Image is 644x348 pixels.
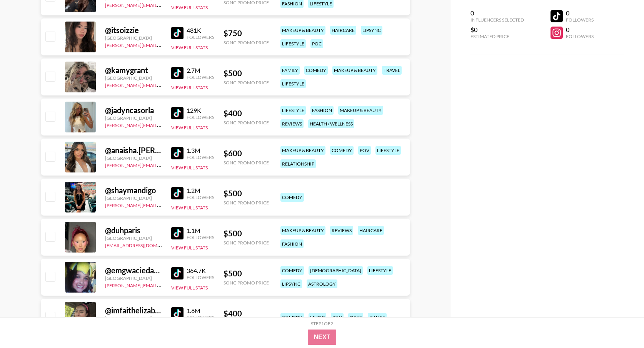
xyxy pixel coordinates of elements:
img: TikTok [171,267,184,279]
button: View Full Stats [171,205,208,211]
a: [PERSON_NAME][EMAIL_ADDRESS][DOMAIN_NAME] [105,281,219,288]
div: lifestyle [280,79,306,88]
div: makeup & beauty [280,226,325,235]
div: [GEOGRAPHIC_DATA] [105,275,162,281]
div: 1.6M [187,307,214,315]
div: makeup & beauty [280,146,325,155]
div: comedy [280,313,304,322]
div: Followers [187,194,214,200]
div: @ emgwaciedawgie [105,266,162,275]
div: @ imfaithelizabeth [105,306,162,315]
div: relationship [280,159,316,168]
div: 0 [566,26,594,33]
div: haircare [358,226,384,235]
button: View Full Stats [171,285,208,291]
div: Step 1 of 2 [311,321,333,326]
div: poc [310,39,323,48]
div: Followers [566,17,594,23]
div: $0 [470,26,524,33]
div: 364.7K [187,267,214,274]
div: music [309,313,326,322]
div: makeup & beauty [280,26,325,35]
div: Song Promo Price [224,120,269,125]
div: Song Promo Price [224,160,269,166]
div: 1.2M [187,187,214,194]
div: $ 500 [224,189,269,198]
div: Followers [187,274,214,280]
div: $ 400 [224,309,269,318]
div: Followers [187,74,214,80]
div: reviews [280,119,304,128]
div: 129K [187,107,214,114]
button: View Full Stats [171,165,208,171]
div: reviews [330,226,353,235]
div: lifestyle [367,266,393,275]
div: @ jadyncasorla [105,105,162,115]
div: family [280,66,300,75]
div: [GEOGRAPHIC_DATA] [105,35,162,41]
div: 2.7M [187,67,214,74]
div: health / wellness [308,119,354,128]
div: Followers [566,33,594,39]
div: pov [331,313,344,322]
div: 1.3M [187,147,214,154]
div: [GEOGRAPHIC_DATA] [105,115,162,121]
div: Influencers Selected [470,17,524,23]
div: Song Promo Price [224,280,269,286]
div: 481K [187,27,214,34]
img: TikTok [171,147,184,159]
div: fashion [310,106,334,115]
div: [GEOGRAPHIC_DATA] [105,75,162,81]
div: comedy [280,193,304,202]
a: [PERSON_NAME][EMAIL_ADDRESS][DOMAIN_NAME] [105,1,219,8]
div: $ 750 [224,28,269,38]
img: TikTok [171,67,184,79]
div: @ shaymandigo [105,186,162,195]
div: lifestyle [280,39,306,48]
button: View Full Stats [171,85,208,90]
button: View Full Stats [171,125,208,130]
div: dance [368,313,387,322]
div: Followers [187,154,214,160]
a: [EMAIL_ADDRESS][DOMAIN_NAME] [105,241,182,248]
div: @ itsoizzie [105,25,162,35]
div: $ 500 [224,69,269,78]
div: $ 500 [224,229,269,238]
a: [PERSON_NAME][EMAIL_ADDRESS][PERSON_NAME][DOMAIN_NAME] [105,121,255,128]
div: pov [358,146,371,155]
div: Song Promo Price [224,240,269,246]
div: haircare [330,26,356,35]
a: [PERSON_NAME][EMAIL_ADDRESS][DOMAIN_NAME] [105,201,219,208]
div: [GEOGRAPHIC_DATA] [105,315,162,321]
div: comedy [280,266,304,275]
div: skits [348,313,363,322]
div: makeup & beauty [332,66,377,75]
button: View Full Stats [171,45,208,50]
div: astrology [307,279,337,288]
img: TikTok [171,107,184,119]
div: comedy [304,66,328,75]
img: TikTok [171,227,184,239]
div: @ kamygrant [105,65,162,75]
div: @ duhparis [105,226,162,235]
img: TikTok [171,187,184,199]
div: lifestyle [375,146,401,155]
div: @ anaisha.[PERSON_NAME] [105,146,162,155]
div: Followers [187,34,214,40]
div: $ 500 [224,269,269,278]
div: Followers [187,114,214,120]
div: makeup & beauty [338,106,383,115]
div: lifestyle [280,106,306,115]
button: View Full Stats [171,245,208,251]
a: [PERSON_NAME][EMAIL_ADDRESS][DOMAIN_NAME] [105,81,219,88]
img: TikTok [171,27,184,39]
div: fashion [280,239,304,248]
div: Song Promo Price [224,80,269,85]
div: [GEOGRAPHIC_DATA] [105,195,162,201]
a: [PERSON_NAME][EMAIL_ADDRESS][DOMAIN_NAME] [105,41,219,48]
div: 0 [470,9,524,17]
div: lipsync [280,279,302,288]
button: Next [308,330,337,345]
div: [DEMOGRAPHIC_DATA] [309,266,363,275]
iframe: Drift Widget Chat Controller [606,310,635,339]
